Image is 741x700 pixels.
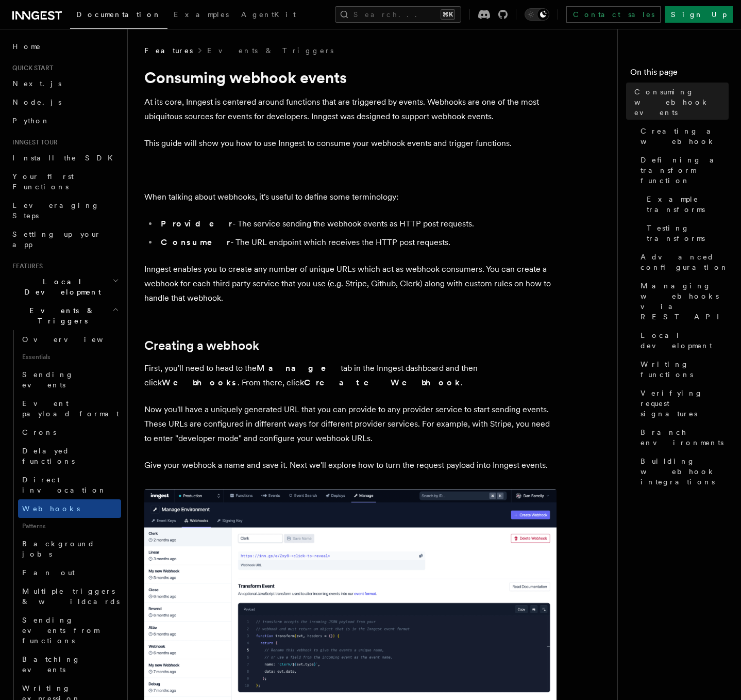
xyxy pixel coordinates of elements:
span: Overview [22,335,128,344]
span: Your first Functions [12,172,74,191]
a: Local development [636,326,729,355]
li: - The URL endpoint which receives the HTTP post requests. [158,235,557,250]
span: Features [8,262,43,270]
span: Install the SDK [12,154,119,162]
span: Advanced configuration [641,252,729,272]
a: Sending events from functions [18,611,121,650]
span: Crons [22,428,56,436]
a: Events & Triggers [207,45,333,56]
a: Consuming webhook events [630,83,729,122]
span: Batching events [22,655,80,674]
span: Branch environments [641,427,729,448]
a: Batching events [18,650,121,679]
span: Direct invocation [22,476,107,494]
p: This guide will show you how to use Inngest to consume your webhook events and trigger functions. [144,136,557,151]
span: Background jobs [22,540,95,558]
strong: Webhooks [162,378,238,387]
span: Setting up your app [12,230,101,249]
span: Multiple triggers & wildcards [22,587,120,606]
span: Managing webhooks via REST API [641,281,729,322]
span: Local development [641,330,729,351]
a: Sign Up [665,6,733,23]
span: Features [144,45,193,56]
a: Defining a transform function [636,151,729,190]
span: Delayed functions [22,447,75,465]
a: Python [8,111,121,130]
a: Event payload format [18,394,121,423]
span: Event payload format [22,399,119,418]
button: Local Development [8,272,121,301]
a: Direct invocation [18,470,121,499]
a: AgentKit [235,3,302,28]
strong: Consumer [161,237,230,247]
a: Building webhook integrations [636,452,729,491]
a: Home [8,37,121,56]
strong: Create Webhook [304,378,461,387]
span: Example transforms [647,194,729,215]
span: Defining a transform function [641,155,729,186]
button: Toggle dark mode [525,8,549,21]
span: Quick start [8,64,53,72]
a: Delayed functions [18,442,121,470]
kbd: ⌘K [441,9,455,20]
a: Example transforms [643,190,729,219]
span: Creating a webhook [641,126,729,146]
span: Sending events from functions [22,616,99,645]
span: Sending events [22,370,74,389]
a: Setting up your app [8,225,121,254]
span: Node.js [12,98,61,106]
a: Webhooks [18,499,121,518]
span: Home [12,41,41,52]
span: Writing functions [641,359,729,380]
li: - The service sending the webhook events as HTTP post requests. [158,217,557,231]
a: Node.js [8,93,121,111]
span: Essentials [18,349,121,365]
a: Your first Functions [8,167,121,196]
button: Search...⌘K [335,6,461,23]
a: Advanced configuration [636,248,729,276]
span: Local Development [8,276,112,297]
a: Contact sales [566,6,661,23]
a: Fan out [18,563,121,582]
a: Sending events [18,365,121,394]
span: Testing transforms [647,223,729,243]
a: Leveraging Steps [8,196,121,225]
span: AgentKit [241,10,296,19]
span: Consuming webhook events [634,87,729,118]
span: Inngest tour [8,138,58,146]
a: Testing transforms [643,219,729,248]
span: Patterns [18,518,121,534]
a: Overview [18,330,121,349]
a: Multiple triggers & wildcards [18,582,121,611]
span: Verifying request signatures [641,388,729,419]
h1: Consuming webhook events [144,68,557,87]
span: Fan out [22,568,75,577]
a: Documentation [70,3,167,29]
a: Branch environments [636,423,729,452]
a: Examples [167,3,235,28]
strong: Provider [161,219,232,229]
a: Managing webhooks via REST API [636,276,729,326]
a: Background jobs [18,534,121,563]
p: Inngest enables you to create any number of unique URLs which act as webhook consumers. You can c... [144,262,557,305]
span: Building webhook integrations [641,456,729,487]
a: Creating a webhook [144,338,259,353]
p: When talking about webhooks, it's useful to define some terminology: [144,190,557,204]
a: Creating a webhook [636,122,729,151]
p: At its core, Inngest is centered around functions that are triggered by events. Webhooks are one ... [144,95,557,124]
span: Leveraging Steps [12,201,99,220]
span: Next.js [12,79,61,88]
h4: On this page [630,66,729,83]
span: Examples [174,10,229,19]
a: Verifying request signatures [636,384,729,423]
strong: Manage [257,363,341,373]
a: Next.js [8,74,121,93]
span: Events & Triggers [8,305,112,326]
p: First, you'll need to head to the tab in the Inngest dashboard and then click . From there, click . [144,361,557,390]
a: Crons [18,423,121,442]
span: Python [12,117,50,125]
span: Documentation [76,10,161,19]
span: Webhooks [22,504,80,513]
p: Give your webhook a name and save it. Next we'll explore how to turn the request payload into Inn... [144,458,557,473]
a: Install the SDK [8,149,121,167]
